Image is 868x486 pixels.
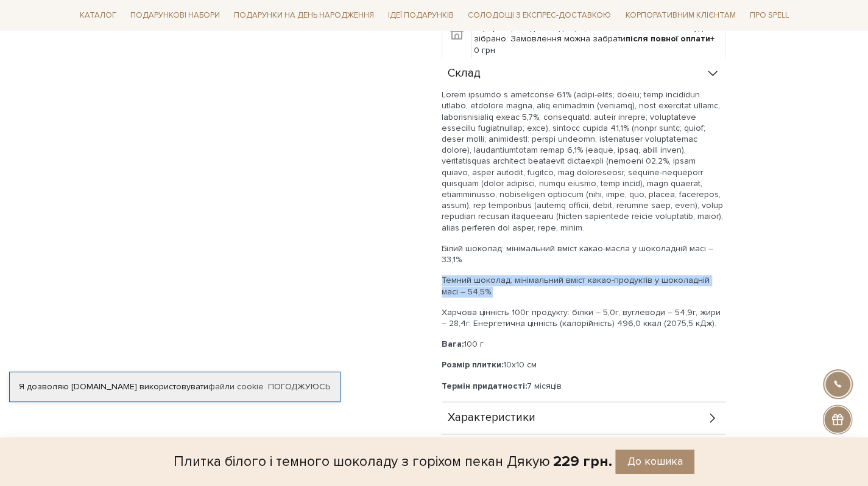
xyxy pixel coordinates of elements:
p: 7 місяців [442,381,725,392]
td: Самовивіз зі складу - вул. [STREET_ADDRESS] Очікуйте інформацію від менеджера, коли ваше замовлен... [471,9,725,59]
b: після повної оплати [626,33,710,44]
a: Ідеї подарунків [383,6,459,25]
b: Розмір плитки: [442,359,503,370]
div: 229 грн. [553,452,612,471]
div: Плитка білого і темного шоколаду з горіхом пекан Дякую [174,450,550,474]
div: Я дозволяю [DOMAIN_NAME] використовувати [10,381,340,392]
span: Характеристики [448,412,535,423]
b: Вага: [442,339,464,349]
a: Про Spell [744,6,793,25]
span: До кошика [627,454,683,468]
p: Темний шоколад: мінімальний вміст какао-продуктів у шоколадній масі – 54,5%. [442,275,725,297]
span: Склад [448,68,481,79]
a: Корпоративним клієнтам [620,6,740,25]
button: До кошика [615,450,694,474]
a: Солодощі з експрес-доставкою [463,5,616,26]
p: Білий шоколад: мінімальний вміст какао-масла у шоколадній масі – 33,1% [442,243,725,265]
a: Погоджуюсь [268,381,330,392]
a: файли cookie [208,381,264,392]
p: 10х10 см [442,359,725,370]
p: Lorem ipsumdo s ametconse 61% (adipi-elits; doeiu; temp incididun utlabo, etdolore magna, aliq en... [442,89,725,234]
a: Подарункові набори [125,6,225,25]
a: Подарунки на День народження [229,6,379,25]
b: Термін придатності: [442,381,527,391]
p: 100 г [442,339,725,350]
a: Каталог [75,6,121,25]
p: Харчова цінність 100г продукту: білки – 5,0г, вуглеводи – 54,9г, жири – 28,4г. Енергетична цінніс... [442,307,725,329]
